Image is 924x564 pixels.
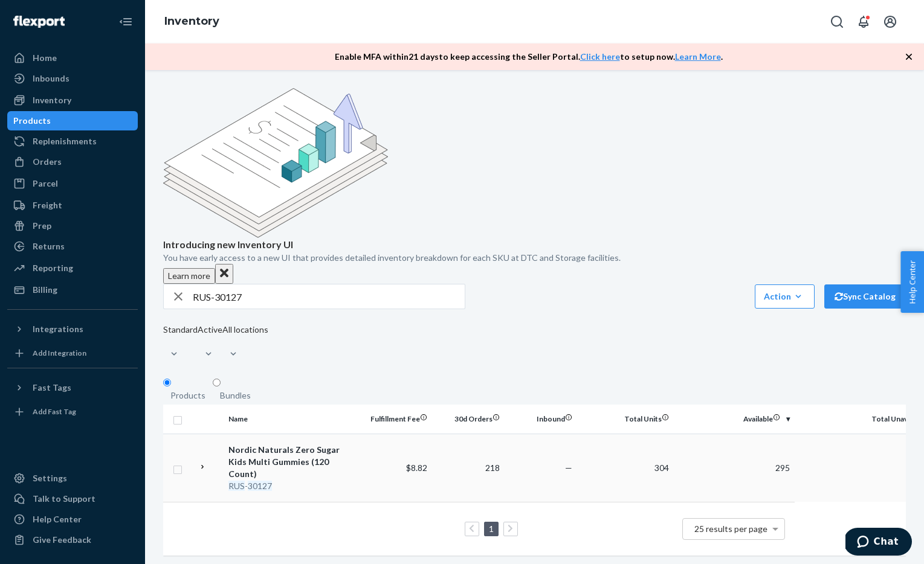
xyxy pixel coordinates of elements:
[33,534,91,546] div: Give Feedback
[674,405,795,434] th: Available
[486,524,496,534] a: Page 1 is your current page
[7,344,138,363] a: Add Integration
[33,72,69,85] div: Inbounds
[7,111,138,130] a: Products
[654,463,669,473] span: 304
[7,237,138,256] a: Returns
[335,51,723,63] p: Enable MFA within 21 days to keep accessing the Seller Portal. to setup now. .
[215,264,233,284] button: Close
[7,91,138,110] a: Inventory
[7,196,138,215] a: Freight
[7,530,138,550] button: Give Feedback
[33,52,57,64] div: Home
[114,10,138,34] button: Close Navigation
[432,405,505,434] th: 30d Orders
[33,493,95,505] div: Talk to Support
[432,434,505,502] td: 218
[755,284,815,309] button: Action
[33,406,76,417] div: Add Fast Tag
[764,290,806,303] div: Action
[7,280,138,300] a: Billing
[406,463,427,473] span: $8.82
[33,284,57,296] div: Billing
[845,528,912,558] iframe: Opens a widget where you can chat to one of our agents
[224,405,360,434] th: Name
[33,178,58,190] div: Parcel
[163,252,906,264] p: You have early access to a new UI that provides detailed inventory breakdown for each SKU at DTC ...
[33,472,67,484] div: Settings
[7,152,138,171] a: Orders
[228,481,245,491] em: RUS
[164,14,219,28] a: Inventory
[577,405,674,434] th: Total Units
[360,405,432,434] th: Fulfillment Fee
[878,10,902,34] button: Open account menu
[7,510,138,529] a: Help Center
[163,336,164,348] input: Standard
[13,115,51,127] div: Products
[33,220,51,232] div: Prep
[7,378,138,397] button: Fast Tags
[7,48,138,68] a: Home
[33,513,82,525] div: Help Center
[7,174,138,193] a: Parcel
[33,135,97,147] div: Replenishments
[222,324,268,336] div: All locations
[163,268,215,284] button: Learn more
[198,336,199,348] input: Active
[228,444,355,480] div: Nordic Naturals Zero Sugar Kids Multi Gummies (120 Count)
[900,251,924,313] button: Help Center
[163,379,171,386] input: Products
[33,156,62,168] div: Orders
[7,132,138,151] a: Replenishments
[170,389,205,402] div: Products
[213,379,221,386] input: Bundles
[505,405,577,434] th: Inbound
[675,51,721,62] a: Learn More
[248,481,272,491] em: 30127
[851,10,876,34] button: Open notifications
[33,382,71,394] div: Fast Tags
[694,524,767,534] span: 25 results per page
[33,323,83,335] div: Integrations
[7,489,138,508] button: Talk to Support
[824,284,906,309] button: Sync Catalog
[33,348,86,358] div: Add Integration
[33,199,62,211] div: Freight
[33,262,73,274] div: Reporting
[7,216,138,236] a: Prep
[13,16,65,28] img: Flexport logo
[163,324,198,336] div: Standard
[7,69,138,88] a: Inbounds
[825,10,849,34] button: Open Search Box
[775,463,790,473] span: 295
[33,94,71,106] div: Inventory
[7,402,138,421] a: Add Fast Tag
[193,284,465,309] input: Search inventory by name or sku
[7,319,138,339] button: Integrations
[163,238,906,252] p: Introducing new Inventory UI
[565,463,572,473] span: —
[7,258,138,278] a: Reporting
[580,51,620,62] a: Click here
[33,240,65,252] div: Returns
[222,336,224,348] input: All locations
[198,324,222,336] div: Active
[220,389,251,402] div: Bundles
[155,4,229,39] ol: breadcrumbs
[7,469,138,488] a: Settings
[163,88,388,238] img: new-reports-banner-icon.82668bd98b6a51aee86340f2a7b77ae3.png
[228,480,355,492] div: -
